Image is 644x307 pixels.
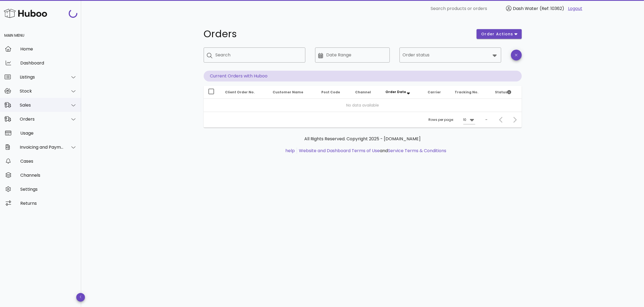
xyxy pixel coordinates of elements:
[381,86,423,99] th: Order Date: Sorted descending. Activate to remove sorting.
[513,5,538,12] span: Dash Water
[20,187,77,192] div: Settings
[486,117,488,122] div: –
[399,47,501,63] div: Order status
[299,148,380,154] a: Website and Dashboard Terms of Use
[20,74,64,80] div: Listings
[20,103,64,108] div: Sales
[273,90,303,94] span: Customer Name
[540,5,564,12] span: (Ref: 10362)
[20,159,77,164] div: Cases
[4,8,47,19] img: Huboo Logo
[481,31,513,37] span: order actions
[317,86,351,99] th: Post Code
[388,148,446,154] a: Service Terms & Conditions
[20,131,77,136] div: Usage
[20,88,64,94] div: Stock
[204,71,522,81] p: Current Orders with Huboo
[495,90,511,94] span: Status
[20,60,77,66] div: Dashboard
[20,145,64,150] div: Invoicing and Payments
[351,86,381,99] th: Channel
[477,29,521,39] button: order actions
[20,117,64,122] div: Orders
[463,117,467,122] div: 10
[225,90,255,94] span: Client Order No.
[269,86,317,99] th: Customer Name
[451,86,491,99] th: Tracking No.
[568,5,582,12] a: Logout
[428,90,441,94] span: Carrier
[355,90,371,94] span: Channel
[221,86,269,99] th: Client Order No.
[20,173,77,178] div: Channels
[429,112,475,128] div: Rows per page:
[208,136,517,142] p: All Rights Reserved. Copyright 2025 - [DOMAIN_NAME]
[385,90,406,94] span: Order Date
[321,90,340,94] span: Post Code
[455,90,479,94] span: Tracking No.
[463,115,475,124] div: 10Rows per page:
[20,46,77,52] div: Home
[20,201,77,206] div: Returns
[423,86,450,99] th: Carrier
[204,99,522,112] td: No data available
[297,148,446,154] li: and
[491,86,521,99] th: Status
[285,148,295,154] a: help
[204,29,470,39] h1: Orders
